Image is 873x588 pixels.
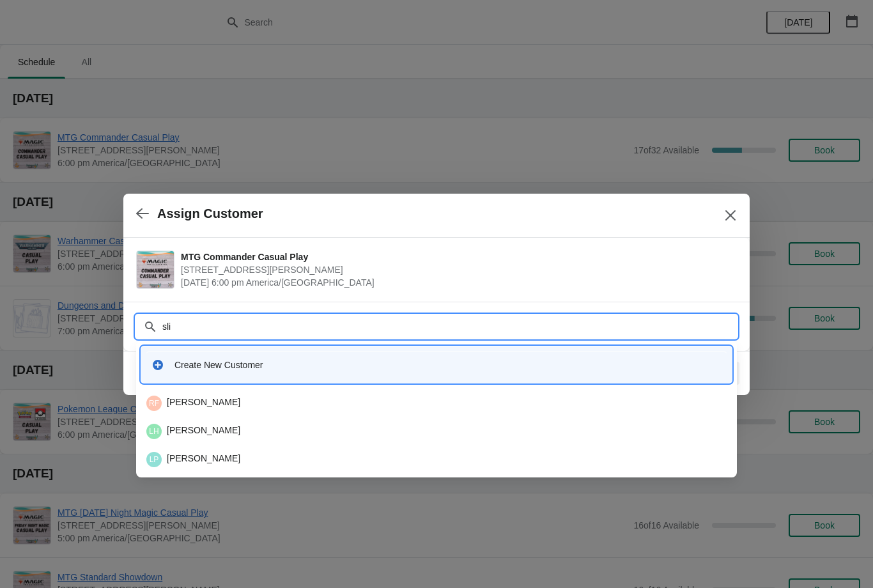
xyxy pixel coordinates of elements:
span: Leslie Hardee [146,424,162,439]
span: MTG Commander Casual Play [181,251,730,263]
div: [PERSON_NAME] [146,424,727,439]
h2: Assign Customer [157,206,263,221]
span: Leslie Phillips [146,452,162,467]
li: Roxanne Fuselier [136,391,737,416]
text: LH [149,427,158,436]
span: [DATE] 6:00 pm America/[GEOGRAPHIC_DATA] [181,276,730,289]
div: [PERSON_NAME] [146,396,727,411]
div: Create New Customer [174,359,722,371]
input: Search customer name or email [162,315,737,338]
li: Leslie Hardee [136,416,737,444]
div: [PERSON_NAME] [146,452,727,467]
text: RF [149,399,159,408]
li: Leslie Phillips [136,444,737,472]
span: Roxanne Fuselier [146,396,162,411]
span: [STREET_ADDRESS][PERSON_NAME] [181,263,730,276]
text: LP [150,455,159,464]
button: Close [719,204,742,227]
img: MTG Commander Casual Play | 2040 Louetta Rd Ste I Spring, TX 77388 | August 26 | 6:00 pm America/... [137,251,174,288]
